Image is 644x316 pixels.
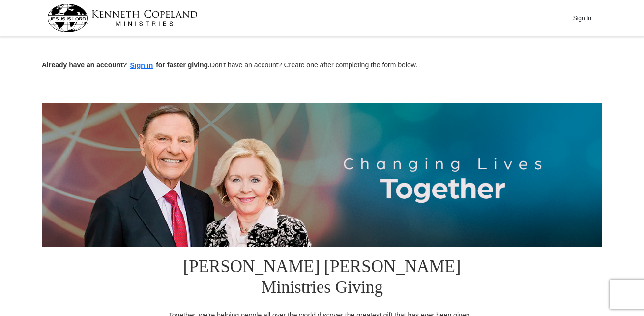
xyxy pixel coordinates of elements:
[42,61,210,69] strong: Already have an account? for faster giving.
[47,4,198,32] img: kcm-header-logo.svg
[567,10,597,26] button: Sign In
[42,60,602,71] p: Don't have an account? Create one after completing the form below.
[127,60,156,71] button: Sign in
[162,247,482,310] h1: [PERSON_NAME] [PERSON_NAME] Ministries Giving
